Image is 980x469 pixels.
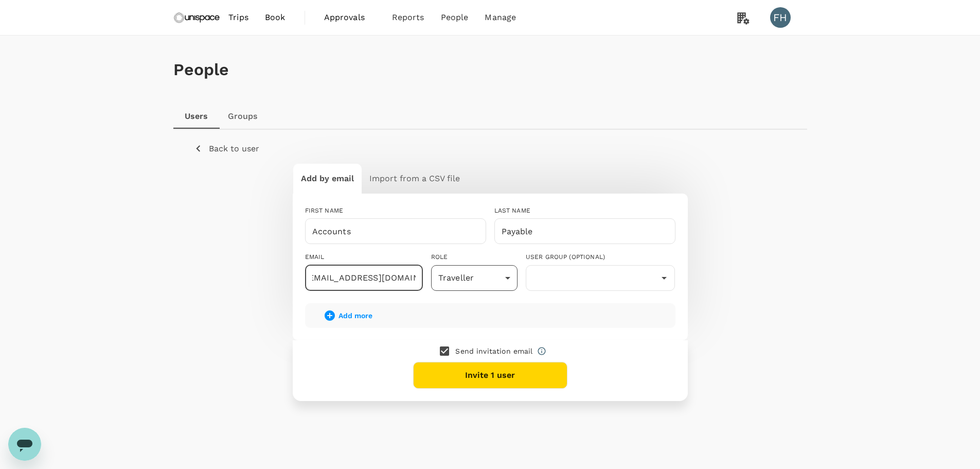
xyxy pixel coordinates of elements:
[309,303,387,328] button: Add more
[526,252,675,263] div: USER GROUP (OPTIONAL)
[485,11,516,24] span: Manage
[173,104,220,129] a: Users
[770,7,791,28] div: FH
[220,104,266,129] a: Groups
[305,206,486,216] div: FIRST NAME
[441,11,469,24] span: People
[209,143,259,155] p: Back to user
[324,11,376,24] span: Approvals
[338,311,372,320] span: Add more
[173,60,807,79] h1: People
[301,171,354,186] h6: Add by email
[455,346,532,356] p: Send invitation email
[194,142,259,155] button: Back to user
[305,252,423,263] div: EMAIL
[369,171,460,186] h6: Import from a CSV file
[431,252,518,263] div: ROLE
[8,428,41,461] iframe: Button to launch messaging window
[431,265,518,291] div: Traveller
[228,11,248,24] span: Trips
[413,362,567,389] button: Invite 1 user
[173,6,221,29] img: Unispace
[494,206,675,216] div: LAST NAME
[657,271,671,285] button: Open
[265,11,286,24] span: Book
[392,11,424,24] span: Reports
